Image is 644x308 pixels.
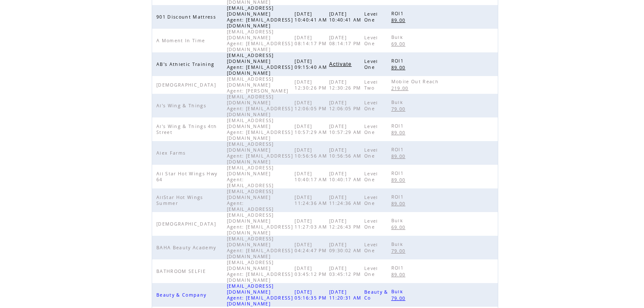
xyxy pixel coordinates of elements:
[391,123,406,129] span: ROI1
[227,165,276,188] span: [EMAIL_ADDRESS][DOMAIN_NAME] Agent: [EMAIL_ADDRESS]
[295,194,329,206] span: [DATE] 11:24:36 AM
[227,283,293,307] span: [EMAIL_ADDRESS][DOMAIN_NAME] Agent: [EMAIL_ADDRESS][DOMAIN_NAME]
[364,123,378,135] span: Level One
[329,11,364,23] span: [DATE] 10:40:41 AM
[364,171,378,183] span: Level One
[391,17,408,23] span: 89.00
[391,271,410,278] a: 89.00
[156,14,218,20] span: 901 Discount Mattress
[391,289,405,294] span: Bulk
[156,103,208,109] span: Al's Wing & Things
[329,289,364,301] span: [DATE] 11:20:31 AM
[364,265,378,277] span: Level One
[391,11,406,16] span: ROI1
[329,62,352,67] a: Activate
[295,265,329,277] span: [DATE] 03:45:12 PM
[364,147,378,159] span: Level One
[227,29,293,52] span: [EMAIL_ADDRESS][DOMAIN_NAME] Agent: [EMAIL_ADDRESS][DOMAIN_NAME]
[391,295,408,301] span: 79.00
[329,61,352,67] span: Activate
[156,171,217,183] span: All Star Hot Wings Hwy 64
[364,289,388,301] span: Beauty & Co
[156,221,218,227] span: [DEMOGRAPHIC_DATA]
[156,123,217,135] span: Al's Wing & Things 4th Street
[391,272,408,278] span: 89.00
[227,117,293,141] span: [EMAIL_ADDRESS][DOMAIN_NAME] Agent: [EMAIL_ADDRESS][DOMAIN_NAME]
[391,248,408,254] span: 79.00
[391,224,410,231] a: 69.00
[391,58,406,64] span: ROI1
[156,150,188,156] span: Alex Farms
[391,40,410,47] a: 69.00
[227,52,293,76] span: [EMAIL_ADDRESS][DOMAIN_NAME] Agent: [EMAIL_ADDRESS][DOMAIN_NAME]
[156,292,208,298] span: Beauty & Company
[391,79,441,84] span: Mobile Out Reach
[156,194,203,206] span: AllStar Hot Wings Summer
[329,218,363,230] span: [DATE] 12:26:43 PM
[391,130,408,136] span: 89.00
[391,294,410,302] a: 79.00
[391,170,406,176] span: ROI1
[329,123,364,135] span: [DATE] 10:57:29 AM
[295,123,329,135] span: [DATE] 10:57:29 AM
[227,259,293,283] span: [EMAIL_ADDRESS][DOMAIN_NAME] Agent: [EMAIL_ADDRESS][DOMAIN_NAME]
[391,106,408,112] span: 79.00
[391,200,410,207] a: 89.00
[391,177,408,183] span: 89.00
[295,79,329,91] span: [DATE] 12:30:26 PM
[156,61,216,67] span: AB's Athletic Training
[156,82,218,88] span: [DEMOGRAPHIC_DATA]
[391,241,405,247] span: Bulk
[391,34,405,40] span: Bulk
[295,100,329,112] span: [DATE] 12:06:05 PM
[227,76,291,94] span: [EMAIL_ADDRESS][DOMAIN_NAME] Agent: [PERSON_NAME]
[391,176,410,183] a: 89.00
[391,99,405,105] span: Bulk
[227,188,276,212] span: [EMAIL_ADDRESS][DOMAIN_NAME] Agent: [EMAIL_ADDRESS]
[391,129,410,136] a: 89.00
[295,289,329,301] span: [DATE] 05:16:35 PM
[329,35,363,46] span: [DATE] 08:14:17 PM
[295,171,329,183] span: [DATE] 10:40:17 AM
[329,171,364,183] span: [DATE] 10:40:17 AM
[329,194,364,206] span: [DATE] 11:24:36 AM
[329,265,363,277] span: [DATE] 03:45:12 PM
[391,41,408,47] span: 69.00
[364,242,378,253] span: Level One
[364,79,378,91] span: Level Two
[329,242,364,253] span: [DATE] 09:30:02 AM
[329,147,364,159] span: [DATE] 10:56:56 AM
[295,147,329,159] span: [DATE] 10:56:56 AM
[156,268,208,274] span: BATHROOM SELFIE
[391,147,406,153] span: ROI1
[295,218,329,230] span: [DATE] 11:27:03 AM
[295,11,329,23] span: [DATE] 10:40:41 AM
[391,105,410,112] a: 79.00
[364,218,378,230] span: Level One
[295,35,329,46] span: [DATE] 08:14:17 PM
[227,141,293,165] span: [EMAIL_ADDRESS][DOMAIN_NAME] Agent: [EMAIL_ADDRESS][DOMAIN_NAME]
[391,224,408,230] span: 69.00
[391,265,406,271] span: ROI1
[329,100,363,112] span: [DATE] 12:06:05 PM
[391,16,410,24] a: 89.00
[227,5,293,29] span: [EMAIL_ADDRESS][DOMAIN_NAME] Agent: [EMAIL_ADDRESS][DOMAIN_NAME]
[391,218,405,224] span: Bulk
[391,65,408,71] span: 89.00
[156,245,218,251] span: BAHA Beauty Academy
[295,242,329,253] span: [DATE] 04:24:47 PM
[227,212,293,236] span: [EMAIL_ADDRESS][DOMAIN_NAME] Agent: [EMAIL_ADDRESS][DOMAIN_NAME]
[227,94,293,117] span: [EMAIL_ADDRESS][DOMAIN_NAME] Agent: [EMAIL_ADDRESS][DOMAIN_NAME]
[364,58,378,70] span: Level One
[364,11,378,23] span: Level One
[391,153,410,160] a: 89.00
[329,79,363,91] span: [DATE] 12:30:26 PM
[364,35,378,46] span: Level One
[391,201,408,207] span: 89.00
[391,85,411,91] span: 219.00
[391,247,410,254] a: 79.00
[295,58,329,70] span: [DATE] 09:15:40 AM
[391,194,406,200] span: ROI1
[227,236,293,259] span: [EMAIL_ADDRESS][DOMAIN_NAME] Agent: [EMAIL_ADDRESS][DOMAIN_NAME]
[364,194,378,206] span: Level One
